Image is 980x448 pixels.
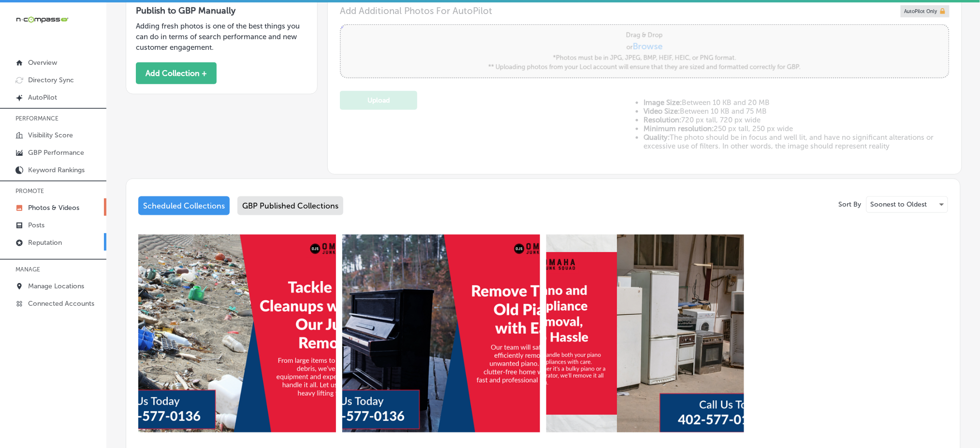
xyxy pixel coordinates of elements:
p: Soonest to Oldest [871,200,927,209]
p: Overview [28,59,57,67]
p: Reputation [28,239,62,247]
img: Collection thumbnail [342,235,540,433]
p: Visibility Score [28,131,73,139]
button: Add Collection + [136,62,217,84]
p: Posts [28,221,44,229]
div: GBP Published Collections [237,196,343,215]
h3: Publish to GBP Manually [136,5,307,16]
div: Scheduled Collections [138,196,230,215]
p: Adding fresh photos is one of the best things you can do in terms of search performance and new c... [136,21,307,53]
img: 660ab0bf-5cc7-4cb8-ba1c-48b5ae0f18e60NCTV_CLogo_TV_Black_-500x88.png [15,15,69,24]
p: Sort By [839,200,862,209]
p: Photos & Videos [28,204,79,212]
div: Soonest to Oldest [867,197,948,212]
p: Keyword Rankings [28,166,85,174]
p: AutoPilot [28,93,57,102]
p: Directory Sync [28,76,74,84]
p: Manage Locations [28,282,84,290]
img: Collection thumbnail [546,235,744,433]
img: Collection thumbnail [138,235,336,433]
p: GBP Performance [28,149,84,157]
p: Connected Accounts [28,299,94,308]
